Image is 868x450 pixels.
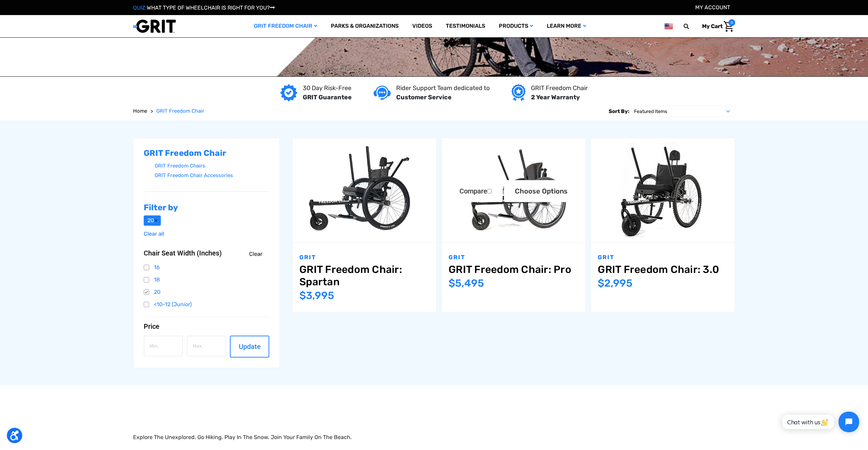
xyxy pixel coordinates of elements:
[144,287,270,297] a: 20
[324,15,405,37] a: Parks & Organizations
[396,93,452,101] strong: Customer Service
[442,138,585,242] a: GRIT Freedom Chair: Pro,$5,495.00
[144,148,270,158] h2: GRIT Freedom Chair
[133,108,147,114] span: Home
[144,230,164,237] a: Clear all
[598,263,728,276] a: GRIT Freedom Chair: 3.0,$2,995.00
[144,336,183,357] input: Min.
[280,84,297,101] img: GRIT Guarantee
[144,203,270,213] h2: Filter by
[531,84,588,93] p: GRIT Freedom Chair
[299,253,429,262] p: GRIT
[187,336,226,357] input: Max.
[598,277,633,289] span: $2,995
[293,142,436,238] img: GRIT Freedom Chair: Spartan
[531,93,580,101] strong: 2 Year Warranty
[156,108,204,114] span: GRIT Freedom Chair
[695,4,730,11] a: Account
[155,161,270,171] a: GRIT Freedom Chairs
[144,249,270,257] button: Chair Seat Width (Inches)
[249,250,262,258] a: Clear
[405,15,439,37] a: Videos
[449,180,503,202] label: Compare
[247,15,324,37] a: GRIT Freedom Chair
[299,263,429,288] a: GRIT Freedom Chair: Spartan,$3,995.00
[728,19,735,26] span: 0
[697,19,735,34] a: Cart with 0 items
[133,433,735,441] p: Explore The Unexplored. Go Hiking. Play In The Snow. Join Your Family On The Beach.
[133,4,275,11] a: QUIZ:WHAT TYPE OF WHEELCHAIR IS RIGHT FOR YOU?
[303,93,352,101] strong: GRIT Guarantee
[439,15,492,37] a: Testimonials
[449,277,484,289] span: $5,495
[144,299,270,310] a: <10-12 (Junior)
[133,4,147,11] span: QUIZ:
[511,84,526,101] img: Year warranty
[144,275,270,285] a: 18
[299,289,334,302] span: $3,995
[724,21,734,32] img: Cart
[504,180,579,202] a: Choose Options
[303,84,352,93] p: 30 Day Risk-Free
[144,322,159,330] span: Price
[144,215,161,226] a: 20
[374,86,391,100] img: Customer service
[702,23,723,29] span: My Cart
[664,22,673,30] img: us.png
[144,322,270,330] button: Price
[133,107,147,115] a: Home
[449,253,579,262] p: GRIT
[540,15,593,37] a: Learn More
[144,249,222,257] span: Chair Seat Width (Inches)
[492,15,540,37] a: Products
[609,105,629,117] label: Sort By:
[442,142,585,238] img: GRIT Freedom Chair Pro: the Pro model shown including contoured Invacare Matrx seatback, Spinergy...
[144,262,270,273] a: 16
[293,138,436,242] a: GRIT Freedom Chair: Spartan,$3,995.00
[155,171,270,180] a: GRIT Freedom Chair Accessories
[487,189,492,193] input: Compare
[396,84,490,93] p: Rider Support Team dedicated to
[591,138,735,242] a: GRIT Freedom Chair: 3.0,$2,995.00
[133,19,176,33] img: GRIT All-Terrain Wheelchair and Mobility Equipment
[591,142,735,238] img: GRIT Freedom Chair: 3.0
[230,336,269,358] button: Update
[449,263,579,276] a: GRIT Freedom Chair: Pro,$5,495.00
[156,107,204,115] a: GRIT Freedom Chair
[687,19,697,34] input: Search
[598,253,728,262] p: GRIT
[775,406,865,438] iframe: Tidio Chat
